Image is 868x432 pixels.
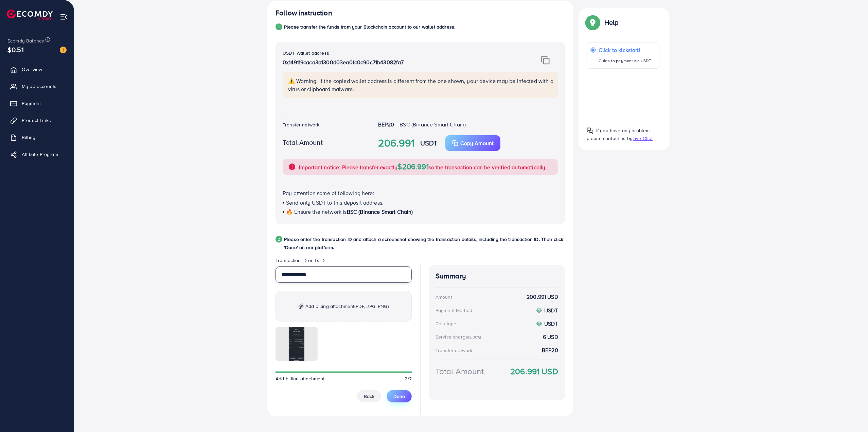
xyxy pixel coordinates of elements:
div: 1 [276,23,282,30]
label: Total Amount [283,137,323,147]
h4: Follow instruction [276,9,332,17]
button: Copy Amount [445,135,500,151]
div: Total Amount [436,365,484,377]
span: Billing [22,134,35,141]
span: Overview [22,66,42,73]
img: Popup guide [587,16,599,29]
label: Transfer network [283,121,320,128]
p: Help [604,18,619,27]
span: Add billing attachment [305,302,389,310]
span: 🔥 Ensure the network is [286,208,347,215]
p: Guide to payment via USDT [599,57,651,65]
div: Coin type [436,320,456,327]
span: Product Links [22,117,51,124]
strong: 206.991 USD [510,365,558,377]
strong: 206.991 [378,136,415,151]
strong: 200.991 USD [527,293,558,301]
strong: USDT [544,320,558,327]
button: Done [387,390,412,402]
span: (PDF, JPG, PNG) [355,303,389,310]
strong: BEP20 [378,121,394,128]
div: Transfer network [436,347,473,354]
a: My ad accounts [5,80,69,93]
img: alert [288,163,296,171]
span: Add billing attachment [276,375,325,382]
span: My ad accounts [22,83,56,90]
span: Affiliate Program [22,151,58,158]
img: image [60,47,67,53]
p: Copy Amount [460,139,494,147]
strong: 6 USD [543,333,558,341]
p: Please transfer the funds from your Blockchain account to our wallet address. [284,23,455,31]
a: Affiliate Program [5,148,69,161]
span: $0.51 [7,45,24,54]
span: Payment [22,100,41,107]
p: Click to kickstart! [599,46,651,54]
img: menu [60,13,68,21]
label: USDT Wallet address [283,50,329,56]
img: logo [7,10,53,20]
img: coin [536,308,542,314]
div: Payment Method [436,307,472,314]
p: Please enter the transaction ID and attach a screenshot showing the transaction details, includin... [284,235,565,252]
span: Done [393,393,405,400]
strong: USDT [420,138,438,148]
span: BSC (Binance Smart Chain) [347,208,413,215]
p: ⚠️ Warning: If the copied wallet address is different from the one shown, your device may be infe... [288,77,554,93]
iframe: Chat [839,401,863,427]
p: 0x149119caca3a1300d03ea0fc0c90c71b43082fa7 [283,58,510,66]
span: Live Chat [633,135,653,142]
span: Back [364,393,374,400]
p: Pay attention some of following here: [283,189,558,197]
div: Service charge [436,333,483,340]
small: (3.00%) [468,334,481,340]
span: 2/2 [405,375,412,382]
span: $206.991 [398,161,429,172]
img: img uploaded [289,327,304,361]
img: Popup guide [587,127,594,134]
img: img [541,56,550,65]
p: Send only USDT to this deposit address. [283,198,558,207]
span: BSC (Binance Smart Chain) [400,121,466,128]
span: If you have any problem, please contact us by [587,127,651,142]
a: Product Links [5,114,69,127]
a: Payment [5,97,69,110]
img: coin [536,321,542,327]
a: Billing [5,131,69,144]
a: Overview [5,63,69,76]
button: Back [357,390,381,402]
div: 2 [276,236,282,243]
span: Ecomdy Balance [7,37,44,44]
div: Amount [436,294,452,300]
img: img [299,304,304,309]
h4: Summary [436,272,558,280]
strong: BEP20 [542,346,558,354]
p: Important notice: Please transfer exactly so the transaction can be verified automatically. [299,162,547,171]
legend: Transaction ID or Tx ID [276,257,412,266]
strong: USDT [544,307,558,314]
